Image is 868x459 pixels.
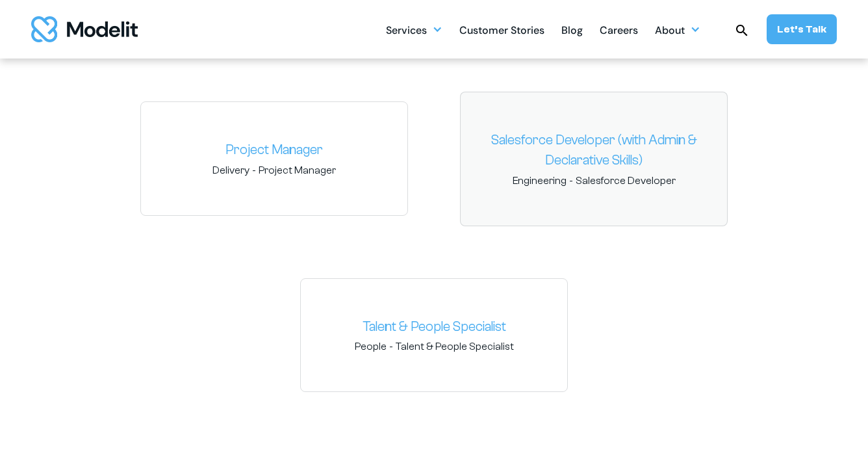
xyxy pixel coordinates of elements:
a: Blog [561,17,583,42]
a: home [31,16,138,42]
span: Engineering [513,174,567,188]
span: - [471,174,717,188]
span: - [151,163,397,177]
span: Project Manager [259,163,336,177]
div: About [655,17,700,42]
div: Customer Stories [459,19,544,44]
div: About [655,19,685,44]
div: Services [386,17,442,42]
a: Salesforce Developer (with Admin & Declarative Skills) [471,130,717,171]
a: Let’s Talk [767,14,837,44]
img: modelit logo [31,16,138,42]
span: Talent & People Specialist [396,339,514,354]
div: Let’s Talk [777,22,826,36]
a: Project Manager [151,140,397,161]
a: Talent & People Specialist [311,317,557,337]
div: Blog [561,19,583,44]
a: Careers [600,17,638,42]
span: Delivery [212,163,249,177]
div: Careers [600,19,638,44]
span: People [355,339,387,354]
span: Salesforce Developer [576,174,676,188]
div: Services [386,19,427,44]
a: Customer Stories [459,17,544,42]
span: - [311,339,557,354]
